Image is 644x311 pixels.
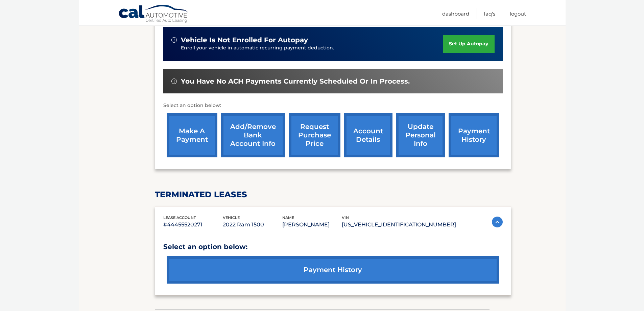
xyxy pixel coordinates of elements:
a: Add/Remove bank account info [221,113,285,157]
span: vehicle is not enrolled for autopay [181,36,308,44]
span: lease account [163,215,196,220]
a: Logout [510,8,526,19]
span: You have no ACH payments currently scheduled or in process. [181,77,410,86]
span: vin [342,215,349,220]
a: Dashboard [442,8,469,19]
p: Enroll your vehicle in automatic recurring payment deduction. [181,44,443,52]
h2: terminated leases [155,190,511,200]
img: alert-white.svg [171,79,177,84]
span: name [282,215,294,220]
a: update personal info [396,113,445,157]
p: Select an option below: [163,102,503,110]
a: set up autopay [443,35,494,53]
p: 2022 Ram 1500 [223,220,282,229]
a: make a payment [167,113,217,157]
p: [US_VEHICLE_IDENTIFICATION_NUMBER] [342,220,456,229]
img: accordion-active.svg [492,217,503,227]
span: vehicle [223,215,240,220]
img: alert-white.svg [171,37,177,43]
a: FAQ's [484,8,495,19]
p: Select an option below: [163,241,503,253]
a: payment history [167,256,499,284]
a: Cal Automotive [118,4,189,24]
a: account details [344,113,392,157]
p: #44455520271 [163,220,223,229]
a: payment history [449,113,499,157]
p: [PERSON_NAME] [282,220,342,229]
a: request purchase price [289,113,340,157]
